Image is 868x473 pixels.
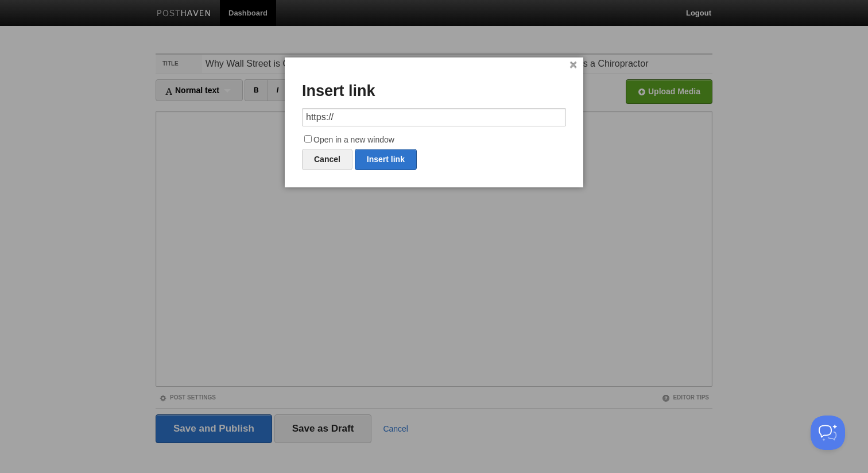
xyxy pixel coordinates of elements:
h3: Insert link [302,83,566,100]
a: Cancel [302,149,352,170]
input: Open in a new window [304,135,312,143]
iframe: Help Scout Beacon - Open [811,416,845,450]
a: × [569,62,577,68]
a: Insert link [355,149,417,170]
label: Open in a new window [302,133,566,147]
